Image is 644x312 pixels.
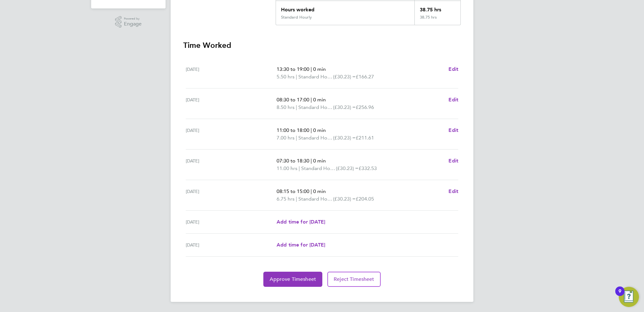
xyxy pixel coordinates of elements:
[124,21,142,27] span: Engage
[356,74,374,80] span: £166.27
[311,66,312,72] span: |
[115,16,142,28] a: Powered byEngage
[448,127,458,133] span: Edit
[281,15,312,20] div: Standard Hourly
[277,66,309,72] span: 13:30 to 19:00
[618,291,621,299] div: 9
[359,165,377,171] span: £332.53
[296,196,297,202] span: |
[311,127,312,133] span: |
[333,74,356,80] span: (£30.23) =
[301,165,336,172] span: Standard Hourly
[277,188,309,194] span: 08:15 to 15:00
[186,96,277,111] div: [DATE]
[311,188,312,194] span: |
[186,218,277,226] div: [DATE]
[277,127,309,133] span: 11:00 to 18:00
[313,188,326,194] span: 0 min
[277,104,295,110] span: 8.50 hrs
[270,276,316,282] span: Approve Timesheet
[277,242,325,248] span: Add time for [DATE]
[414,15,460,25] div: 38.75 hrs
[356,135,374,141] span: £211.61
[313,97,326,103] span: 0 min
[298,104,333,111] span: Standard Hourly
[296,104,297,110] span: |
[186,241,277,249] div: [DATE]
[186,65,277,81] div: [DATE]
[183,40,461,50] h3: Time Worked
[448,188,458,194] span: Edit
[448,97,458,103] span: Edit
[277,74,295,80] span: 5.50 hrs
[124,16,142,21] span: Powered by
[277,241,325,249] a: Add time for [DATE]
[334,276,374,282] span: Reject Timesheet
[298,73,333,81] span: Standard Hourly
[356,196,374,202] span: £204.05
[277,135,295,141] span: 7.00 hrs
[277,218,325,226] a: Add time for [DATE]
[186,127,277,142] div: [DATE]
[298,195,333,203] span: Standard Hourly
[296,74,297,80] span: |
[298,134,333,142] span: Standard Hourly
[448,157,458,165] a: Edit
[277,219,325,225] span: Add time for [DATE]
[336,165,359,171] span: (£30.23) =
[333,196,356,202] span: (£30.23) =
[448,188,458,195] a: Edit
[448,66,458,72] span: Edit
[327,272,381,287] button: Reject Timesheet
[313,158,326,164] span: 0 min
[186,188,277,203] div: [DATE]
[448,158,458,164] span: Edit
[263,272,322,287] button: Approve Timesheet
[277,97,309,103] span: 08:30 to 17:00
[356,104,374,110] span: £256.96
[619,287,639,307] button: Open Resource Center, 9 new notifications
[448,127,458,134] a: Edit
[333,104,356,110] span: (£30.23) =
[313,127,326,133] span: 0 min
[186,157,277,172] div: [DATE]
[296,135,297,141] span: |
[276,1,414,15] div: Hours worked
[277,158,309,164] span: 07:30 to 18:30
[299,165,300,171] span: |
[448,96,458,104] a: Edit
[277,165,297,171] span: 11.00 hrs
[313,66,326,72] span: 0 min
[333,135,356,141] span: (£30.23) =
[414,1,460,15] div: 38.75 hrs
[277,196,295,202] span: 6.75 hrs
[448,65,458,73] a: Edit
[311,158,312,164] span: |
[311,97,312,103] span: |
